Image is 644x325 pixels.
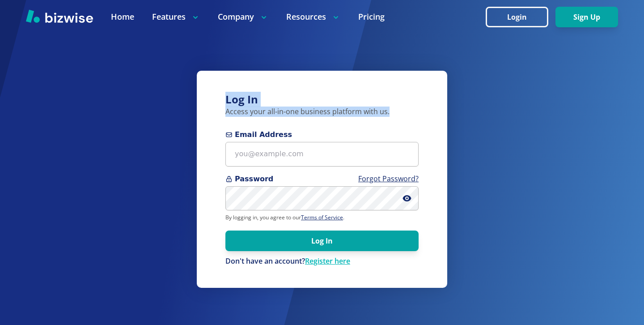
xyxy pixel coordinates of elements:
img: Bizwise Logo [26,9,93,23]
input: you@example.com [225,142,419,167]
p: Don't have an account? [225,257,419,266]
a: Login [486,13,555,21]
a: Terms of Service [301,214,343,221]
p: Features [152,11,200,22]
a: Register here [305,256,350,266]
span: Email Address [225,129,419,140]
button: Login [486,7,548,27]
span: Password [225,174,419,184]
a: Sign Up [555,13,618,21]
p: Company [218,11,268,22]
a: Home [111,11,134,22]
p: Resources [286,11,340,22]
button: Log In [225,231,419,251]
a: Pricing [358,11,385,22]
div: Don't have an account?Register here [225,257,419,266]
a: Forgot Password? [358,174,419,184]
h3: Log In [225,92,419,107]
button: Sign Up [555,7,618,27]
p: Access your all-in-one business platform with us. [225,107,419,117]
p: By logging in, you agree to our . [225,214,419,221]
